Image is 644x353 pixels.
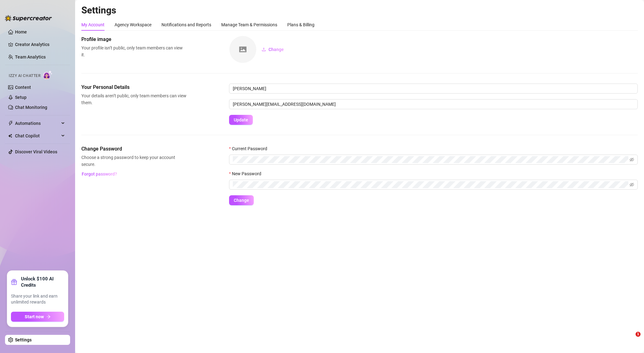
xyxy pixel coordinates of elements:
label: Current Password [229,145,271,152]
span: eye-invisible [630,157,634,162]
input: Enter new email [229,99,638,109]
div: Plans & Billing [287,21,314,28]
span: upload [262,47,266,52]
a: Settings [15,337,32,342]
div: Notifications and Reports [161,21,211,28]
span: 1 [636,332,641,337]
label: New Password [229,170,265,177]
span: Change [268,47,284,52]
button: Forgot password? [81,169,117,179]
a: Setup [15,95,27,100]
a: Team Analytics [15,54,46,59]
button: Update [229,115,253,125]
span: Forgot password? [82,171,117,176]
span: Change [234,198,249,203]
span: Automations [15,118,59,128]
span: thunderbolt [8,121,13,126]
span: Choose a strong password to keep your account secure. [81,154,187,168]
span: arrow-right [46,315,51,319]
a: Creator Analytics [15,39,65,49]
span: Profile image [81,36,187,43]
input: Current Password [233,156,628,163]
span: Change Password [81,145,187,153]
span: Start now [25,314,44,319]
a: Discover Viral Videos [15,149,57,154]
a: Home [15,29,27,34]
span: Chat Copilot [15,131,59,141]
img: Chat Copilot [8,134,12,138]
span: Izzy AI Chatter [9,73,40,79]
a: Chat Monitoring [15,105,47,110]
span: eye-invisible [630,182,634,187]
span: Your Personal Details [81,84,187,91]
input: Enter name [229,84,638,94]
span: Your details aren’t public, only team members can view them. [81,92,187,106]
input: New Password [233,181,628,188]
span: Your profile isn’t public, only team members can view it. [81,44,187,58]
img: square-placeholder.png [229,36,256,63]
div: My Account [81,21,105,28]
strong: Unlock $100 AI Credits [21,276,64,288]
span: Share your link and earn unlimited rewards [11,293,64,305]
img: logo-BBDzfeDw.svg [5,15,52,21]
div: Agency Workspace [115,21,151,28]
iframe: Intercom live chat [623,332,638,347]
button: Change [229,195,254,205]
img: AI Chatter [43,70,53,79]
button: Change [257,44,289,54]
div: Manage Team & Permissions [221,21,277,28]
a: Content [15,85,31,90]
h2: Settings [81,4,638,16]
span: Update [234,117,248,122]
button: Start nowarrow-right [11,312,64,322]
span: gift [11,279,17,285]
